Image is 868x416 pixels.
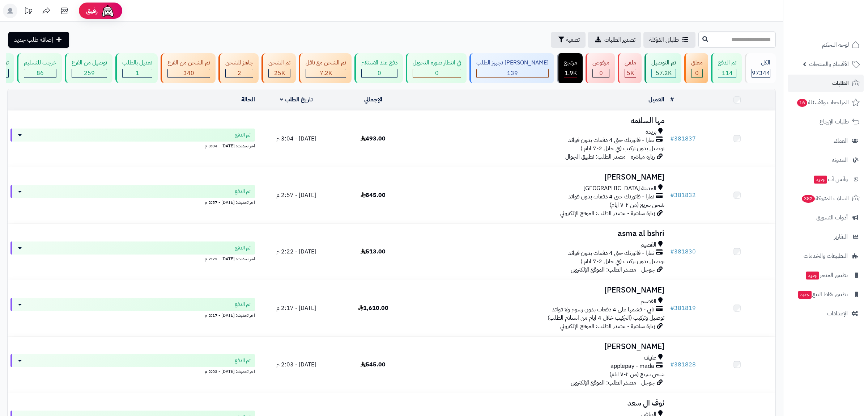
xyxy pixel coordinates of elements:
a: في انتظار صورة التحويل 0 [404,53,468,83]
div: 0 [593,69,609,77]
a: الحالة [241,95,255,104]
span: تطبيق المتجر [805,270,848,280]
span: التقارير [834,232,848,242]
span: جديد [814,176,827,184]
button: تصفية [551,32,586,48]
span: تم الدفع [235,357,251,364]
a: العميل [648,95,664,104]
div: اخر تحديث: [DATE] - 3:04 م [10,142,255,149]
div: تم الشحن من الفرع [167,59,210,67]
a: تطبيق نقاط البيعجديد [788,286,864,303]
div: 86 [24,69,56,77]
a: السلات المتروكة382 [788,190,864,207]
span: 7.2K [320,69,332,77]
span: عفيف [644,354,656,362]
a: خرجت للتسليم 86 [16,53,63,83]
span: 259 [84,69,95,77]
div: اخر تحديث: [DATE] - 2:22 م [10,255,255,262]
span: [DATE] - 2:22 م [276,247,316,256]
a: ملغي 5K [616,53,643,83]
span: السلات المتروكة [801,193,849,203]
span: [DATE] - 2:03 م [276,360,316,369]
span: 545.00 [361,360,386,369]
div: تم الشحن [268,59,290,67]
a: #381830 [670,247,696,256]
a: أدوات التسويق [788,209,864,226]
span: تطبيق نقاط البيع [797,289,848,299]
a: [PERSON_NAME] تجهيز الطلب 139 [468,53,556,83]
a: تم الشحن 25K [260,53,297,83]
span: 16 [797,99,808,107]
div: 340 [168,69,210,77]
div: 24989 [269,69,290,77]
span: تمارا - فاتورتك حتى 4 دفعات بدون فوائد [568,136,654,144]
a: دفع عند الاستلام 0 [353,53,404,83]
h3: مها السلامه [414,117,664,125]
span: جديد [806,272,819,280]
span: 382 [801,195,815,203]
div: 0 [692,69,702,77]
div: معلق [691,59,703,67]
div: اخر تحديث: [DATE] - 2:03 م [10,367,255,375]
a: لوحة التحكم [788,36,864,54]
span: الإعدادات [827,308,848,319]
span: التطبيقات والخدمات [804,251,848,261]
div: 259 [72,69,107,77]
span: 0 [378,69,381,77]
span: توصيل بدون تركيب (في خلال 2-7 ايام ) [580,257,664,266]
a: إضافة طلب جديد [8,32,69,48]
div: 1 [123,69,152,77]
span: 57.2K [656,69,672,77]
span: 2 [238,69,241,77]
a: #381819 [670,304,696,312]
span: applepay - mada [610,362,654,370]
span: 1.9K [565,69,577,77]
span: تابي - قسّمها على 4 دفعات بدون رسوم ولا فوائد [552,306,654,314]
span: المراجعات والأسئلة [796,97,849,108]
a: تم الشحن مع ناقل 7.2K [297,53,353,83]
div: اخر تحديث: [DATE] - 2:17 م [10,311,255,319]
span: [DATE] - 2:17 م [276,304,316,312]
img: ai-face.png [101,4,115,18]
div: في انتظار صورة التحويل [413,59,461,67]
a: معلق 0 [683,53,710,83]
span: 25K [274,69,285,77]
a: مرفوض 0 [584,53,616,83]
h3: نوف ال سعد [414,399,664,407]
span: المدونة [832,155,848,165]
span: توصيل بدون تركيب (في خلال 2-7 ايام ) [580,144,664,153]
a: العملاء [788,132,864,150]
span: وآتس آب [813,174,848,184]
a: المراجعات والأسئلة16 [788,94,864,111]
a: جاهز للشحن 2 [217,53,260,83]
a: التطبيقات والخدمات [788,247,864,265]
span: طلباتي المُوكلة [649,35,679,44]
div: توصيل من الفرع [72,59,107,67]
span: زيارة مباشرة - مصدر الطلب: الموقع الإلكتروني [560,322,655,331]
a: الكل97344 [743,53,777,83]
div: تم التوصيل [651,59,676,67]
span: القصيم [641,241,656,249]
div: [PERSON_NAME] تجهيز الطلب [476,59,549,67]
span: تمارا - فاتورتك حتى 4 دفعات بدون فوائد [568,249,654,257]
div: تم الدفع [718,59,736,67]
div: مرتجع [564,59,577,67]
span: زيارة مباشرة - مصدر الطلب: الموقع الإلكتروني [560,209,655,218]
a: الإعدادات [788,305,864,322]
div: 139 [477,69,548,77]
span: تم الدفع [235,244,251,252]
div: 114 [718,69,736,77]
span: # [670,247,674,256]
a: تصدير الطلبات [588,32,641,48]
a: الإجمالي [364,95,382,104]
span: تم الدفع [235,301,251,308]
div: 57200 [652,69,676,77]
a: #381837 [670,134,696,143]
span: 0 [599,69,603,77]
a: # [670,95,674,104]
span: زيارة مباشرة - مصدر الطلب: تطبيق الجوال [565,152,655,161]
span: جوجل - مصدر الطلب: الموقع الإلكتروني [571,265,655,274]
span: جديد [798,291,812,299]
h3: asma al bshri [414,230,664,238]
a: المدونة [788,151,864,169]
